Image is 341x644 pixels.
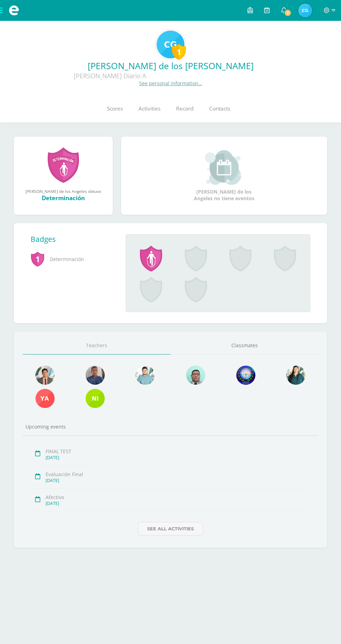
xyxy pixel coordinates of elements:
[130,95,168,123] a: Activities
[172,44,186,60] div: 1
[205,150,243,185] img: event_small.png
[186,366,205,385] img: 3e108a040f21997f7e52dfe8a4f5438d.png
[99,95,130,123] a: Scores
[46,471,311,478] div: Evaluación Final
[35,389,55,408] img: f1de0090d169917daf4d0a2768869178.png
[138,522,203,536] a: See all activities
[284,9,292,17] span: 2
[107,105,123,112] span: Scores
[46,500,311,506] div: [DATE]
[201,95,238,123] a: Contacts
[209,105,230,112] span: Contacts
[23,337,170,354] a: Teachers
[86,389,105,408] img: 00ff0eba9913da2ba50adc7cb613cb2a.png
[46,494,311,500] div: Afectivo
[236,366,255,385] img: dc2fb6421a228f6616e653f2693e2525.png
[189,150,259,202] div: [PERSON_NAME] de los Angeles no tiene eventos
[46,448,311,455] div: FINAL TEST
[31,234,120,244] div: Badges
[6,72,214,80] div: [PERSON_NAME] Diario A
[21,194,106,202] div: Determinación
[170,337,318,354] a: Classmates
[23,423,318,430] div: Upcoming events
[138,105,160,112] span: Activities
[168,95,201,123] a: Record
[298,3,312,17] img: e9a4c6a2b75c4b8515276efd531984ac.png
[6,60,335,72] a: [PERSON_NAME] de los [PERSON_NAME]
[31,251,45,267] span: 1
[86,366,105,385] img: 15ead7f1e71f207b867fb468c38fe54e.png
[157,31,184,58] img: 083f01633911d00dd66adfb3a04fafa1.png
[35,366,55,385] img: 2c4dff0c710b6a35061898d297a91252.png
[286,366,306,385] img: 978d87b925d35904a78869fb8ac2cdd4.png
[46,455,311,460] div: [DATE]
[136,366,155,385] img: 0f63e8005e7200f083a8d258add6f512.png
[46,478,311,483] div: [DATE]
[139,80,202,87] a: See personal information…
[176,105,193,112] span: Record
[21,188,106,194] div: [PERSON_NAME] de los Angeles obtuvo
[31,250,114,269] span: Determinación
